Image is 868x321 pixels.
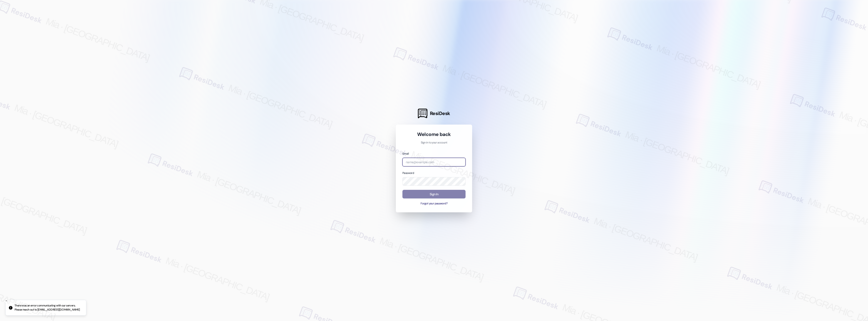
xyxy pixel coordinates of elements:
[402,141,466,145] p: Sign in to your account
[402,202,466,206] button: Forgot your password?
[402,131,466,138] h1: Welcome back
[4,298,9,303] button: Close toast
[402,152,409,155] label: Email
[15,304,82,312] p: There was an error communicating with our servers. Please reach out to [EMAIL_ADDRESS][DOMAIN_NAME]
[402,190,466,199] button: Sign In
[402,171,414,175] label: Password
[402,158,466,167] input: name@example.com
[430,110,450,117] span: ResiDesk
[418,109,427,118] img: ResiDesk Logo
